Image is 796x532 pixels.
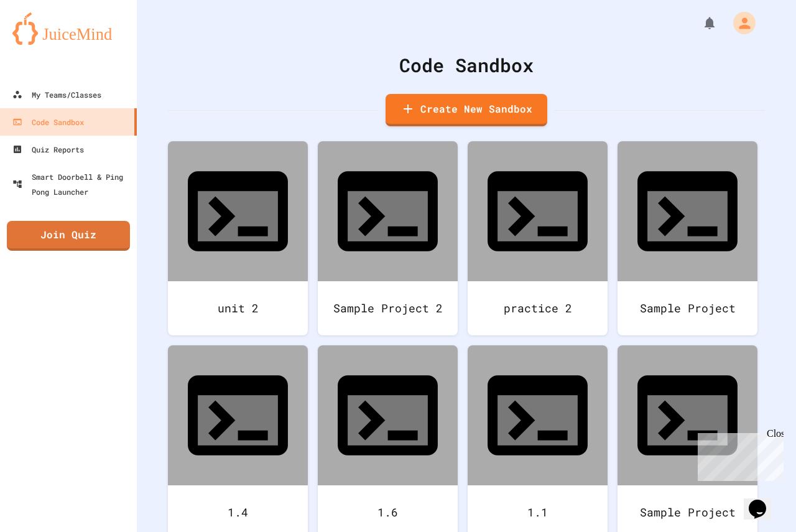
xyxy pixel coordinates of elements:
[5,5,86,79] div: Chat with us now!Close
[7,221,130,251] a: Join Quiz
[679,12,720,34] div: My Notifications
[468,281,608,335] div: practice 2
[12,169,132,199] div: Smart Doorbell & Ping Pong Launcher
[12,12,124,45] img: logo-orange.svg
[12,114,84,129] div: Code Sandbox
[168,281,308,335] div: unit 2
[720,9,759,37] div: My Account
[618,281,757,335] div: Sample Project
[318,281,458,335] div: Sample Project 2
[693,428,784,481] iframe: chat widget
[168,51,765,79] div: Code Sandbox
[744,482,784,520] iframe: chat widget
[386,94,547,126] a: Create New Sandbox
[12,87,101,102] div: My Teams/Classes
[12,142,84,157] div: Quiz Reports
